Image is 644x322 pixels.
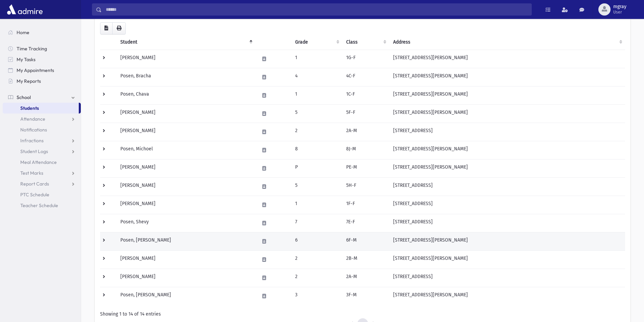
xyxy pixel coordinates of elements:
td: [PERSON_NAME] [116,177,255,196]
a: Meal Attendance [3,157,81,168]
td: 8J-M [342,141,389,159]
a: Attendance [3,114,81,124]
td: 2 [291,123,342,141]
td: Posen, Chava [116,86,255,104]
a: Home [3,27,81,38]
td: 5 [291,177,342,196]
td: 6F-M [342,232,389,250]
a: Student Logs [3,146,81,157]
td: 7 [291,214,342,232]
td: 8 [291,141,342,159]
td: 4C-F [342,68,389,86]
span: Home [17,29,29,35]
td: [STREET_ADDRESS][PERSON_NAME] [389,50,625,68]
span: Student Logs [20,148,48,154]
td: [STREET_ADDRESS][PERSON_NAME] [389,86,625,104]
td: 3F-M [342,287,389,305]
img: AdmirePro [5,3,44,16]
a: My Reports [3,76,81,86]
a: Notifications [3,124,81,135]
td: 2 [291,250,342,269]
a: Test Marks [3,168,81,178]
td: 2A-M [342,269,389,287]
td: [STREET_ADDRESS] [389,269,625,287]
td: [STREET_ADDRESS][PERSON_NAME] [389,232,625,250]
td: 5F-F [342,104,389,123]
td: [STREET_ADDRESS][PERSON_NAME] [389,287,625,305]
td: 2 [291,269,342,287]
span: Teacher Schedule [20,202,58,208]
td: [PERSON_NAME] [116,123,255,141]
span: My Appointments [17,67,54,73]
span: Test Marks [20,170,43,176]
span: Report Cards [20,181,49,187]
th: Student: activate to sort column descending [116,34,255,50]
th: Grade: activate to sort column ascending [291,34,342,50]
td: 1F-F [342,196,389,214]
td: [STREET_ADDRESS] [389,196,625,214]
span: My Reports [17,78,41,84]
td: P [291,159,342,177]
td: [PERSON_NAME] [116,196,255,214]
td: 1 [291,86,342,104]
td: [PERSON_NAME] [116,159,255,177]
td: Posen, [PERSON_NAME] [116,232,255,250]
button: Print [112,22,126,34]
td: [STREET_ADDRESS] [389,177,625,196]
td: 3 [291,287,342,305]
span: School [17,94,31,100]
td: [PERSON_NAME] [116,250,255,269]
th: Address: activate to sort column ascending [389,34,625,50]
td: 2B-M [342,250,389,269]
td: [PERSON_NAME] [116,50,255,68]
span: Attendance [20,116,45,122]
span: Infractions [20,138,44,144]
td: 4 [291,68,342,86]
a: PTC Schedule [3,189,81,200]
td: 7E-F [342,214,389,232]
td: [STREET_ADDRESS][PERSON_NAME] [389,68,625,86]
span: User [613,9,626,15]
td: [STREET_ADDRESS][PERSON_NAME] [389,250,625,269]
td: [STREET_ADDRESS][PERSON_NAME] [389,141,625,159]
button: CSV [100,22,113,34]
td: 1 [291,50,342,68]
td: 1C-F [342,86,389,104]
td: [STREET_ADDRESS][PERSON_NAME] [389,104,625,123]
span: Time Tracking [17,46,47,52]
a: Infractions [3,135,81,146]
td: Posen, Shevy [116,214,255,232]
span: Notifications [20,127,47,133]
td: [STREET_ADDRESS] [389,123,625,141]
td: Posen, Michoel [116,141,255,159]
td: 2A-M [342,123,389,141]
a: My Appointments [3,65,81,76]
td: 6 [291,232,342,250]
td: 1G-F [342,50,389,68]
th: Class: activate to sort column ascending [342,34,389,50]
span: Meal Attendance [20,159,57,165]
input: Search [102,3,531,16]
td: [STREET_ADDRESS] [389,214,625,232]
td: Posen, [PERSON_NAME] [116,287,255,305]
td: [PERSON_NAME] [116,104,255,123]
a: Time Tracking [3,43,81,54]
span: mgray [613,4,626,9]
a: Students [3,103,79,114]
td: [PERSON_NAME] [116,269,255,287]
td: 5 [291,104,342,123]
td: 5H-F [342,177,389,196]
div: Showing 1 to 14 of 14 entries [100,311,625,318]
a: Report Cards [3,178,81,189]
td: PE-M [342,159,389,177]
a: Teacher Schedule [3,200,81,211]
td: 1 [291,196,342,214]
td: Posen, Bracha [116,68,255,86]
a: School [3,92,81,103]
span: My Tasks [17,56,35,63]
td: [STREET_ADDRESS][PERSON_NAME] [389,159,625,177]
a: My Tasks [3,54,81,65]
span: PTC Schedule [20,192,49,198]
span: Students [20,105,39,111]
